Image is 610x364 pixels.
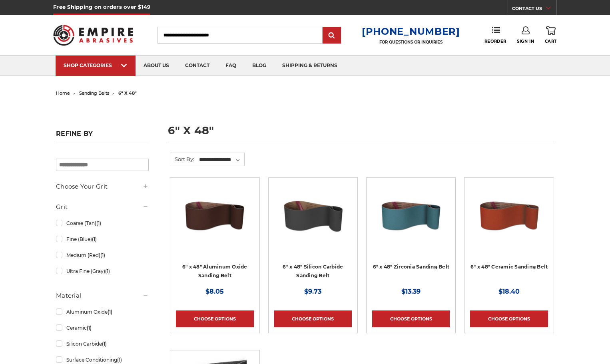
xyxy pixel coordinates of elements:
[56,321,149,335] a: Ceramic
[498,288,520,295] span: $18.40
[64,62,128,68] div: SHOP CATEGORIES
[56,202,149,212] h5: Grit
[170,153,194,165] label: Sort By:
[285,207,341,223] a: Quick view
[470,183,548,261] a: 6" x 48" Ceramic Sanding Belt
[136,56,177,76] a: about us
[362,40,460,45] p: FOR QUESTIONS OR INQUIRIES
[56,130,149,142] h5: Refine by
[217,56,244,76] a: faq
[53,20,133,51] img: Empire Abrasives
[79,90,109,96] a: sanding belts
[56,337,149,351] a: Silicon Carbide
[56,90,70,96] a: home
[281,183,345,247] img: 6" x 48" Silicon Carbide File Belt
[198,154,244,166] select: Sort By:
[87,325,92,331] span: (1)
[477,183,541,247] img: 6" x 48" Ceramic Sanding Belt
[512,4,556,15] a: CONTACT US
[484,39,506,44] span: Reorder
[484,26,506,44] a: Reorder
[56,305,149,319] a: Aluminum Oxide
[102,341,107,347] span: (1)
[183,183,247,247] img: 6" x 48" Aluminum Oxide Sanding Belt
[274,310,352,327] a: Choose Options
[373,264,450,270] a: 6" x 48" Zirconia Sanding Belt
[205,288,224,295] span: $8.05
[182,264,247,279] a: 6" x 48" Aluminum Oxide Sanding Belt
[187,207,242,223] a: Quick view
[401,288,421,295] span: $13.39
[362,26,460,37] a: [PHONE_NUMBER]
[108,309,112,315] span: (1)
[168,125,554,142] h1: 6" x 48"
[56,182,149,191] h5: Choose Your Grit
[176,183,253,261] a: 6" x 48" Aluminum Oxide Sanding Belt
[383,207,439,223] a: Quick view
[118,90,137,96] span: 6" x 48"
[56,248,149,262] a: Medium (Red)
[274,183,352,261] a: 6" x 48" Silicon Carbide File Belt
[100,252,105,258] span: (1)
[372,183,450,261] a: 6" x 48" Zirconia Sanding Belt
[105,268,110,274] span: (1)
[56,291,149,300] h5: Material
[96,220,101,226] span: (1)
[379,183,443,247] img: 6" x 48" Zirconia Sanding Belt
[283,264,343,279] a: 6" x 48" Silicon Carbide Sanding Belt
[324,28,340,44] input: Submit
[92,236,97,242] span: (1)
[244,56,274,76] a: blog
[56,216,149,230] a: Coarse (Tan)
[56,264,149,278] a: Ultra Fine (Gray)
[545,26,557,44] a: Cart
[304,288,321,295] span: $9.73
[517,39,534,44] span: Sign In
[56,232,149,246] a: Fine (Blue)
[372,310,450,327] a: Choose Options
[177,56,217,76] a: contact
[545,39,557,44] span: Cart
[176,310,253,327] a: Choose Options
[274,56,345,76] a: shipping & returns
[470,264,548,270] a: 6" x 48" Ceramic Sanding Belt
[482,207,537,223] a: Quick view
[117,357,122,363] span: (1)
[470,310,548,327] a: Choose Options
